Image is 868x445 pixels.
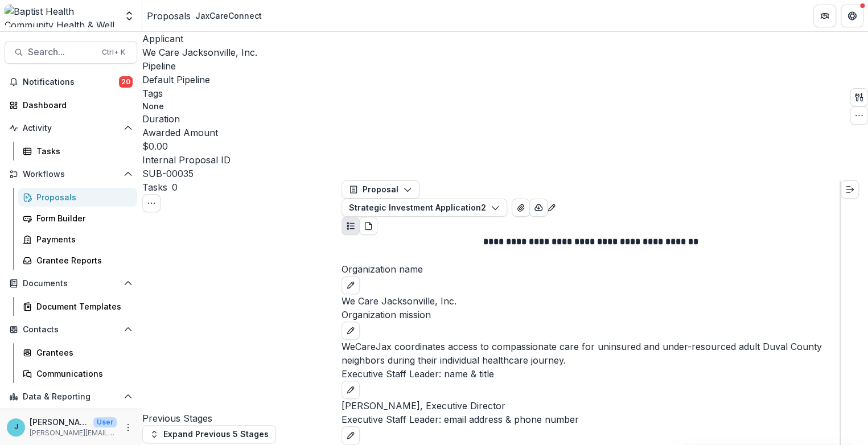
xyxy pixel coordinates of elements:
span: 0 [172,182,178,193]
button: Open Contacts [5,320,137,339]
p: Pipeline [142,59,257,73]
button: edit [342,426,360,444]
div: Ctrl + K [100,46,127,59]
button: Expand right [841,180,859,199]
h3: Tasks [142,180,167,194]
div: Form Builder [36,212,128,224]
p: User [93,417,117,427]
p: [PERSON_NAME] [30,416,89,428]
p: Awarded Amount [142,126,257,139]
span: We Care Jacksonville, Inc. [142,47,257,58]
button: Partners [813,5,836,27]
button: Toggle View Cancelled Tasks [142,194,161,212]
p: We Care Jacksonville, Inc. [342,294,840,308]
p: Organization name [342,262,840,276]
p: None [142,100,164,112]
div: Proposals [147,9,191,23]
h4: Previous Stages [142,411,342,425]
p: [PERSON_NAME], Executive Director [342,399,840,413]
button: Open Data & Reporting [5,388,137,406]
p: Duration [142,112,257,126]
button: Open Activity [5,119,137,137]
button: More [121,421,135,434]
div: Jennifer [14,423,18,431]
div: Payments [36,233,128,245]
p: [PERSON_NAME][EMAIL_ADDRESS][PERSON_NAME][DOMAIN_NAME] [30,428,117,438]
div: Communications [36,368,128,380]
div: Grantees [36,347,128,359]
button: PDF view [359,217,377,235]
button: Plaintext view [342,217,360,235]
button: Edit as form [547,200,556,213]
div: Tasks [36,145,128,157]
div: Proposals [36,191,128,203]
button: Open Workflows [5,165,137,183]
span: Data & Reporting [23,392,119,402]
p: Applicant [142,32,257,46]
span: 20 [119,76,133,88]
button: Get Help [841,5,863,27]
p: Executive Staff Leader: name & title [342,367,840,381]
button: Open entity switcher [121,5,137,27]
p: Default Pipeline [142,73,210,86]
p: $0.00 [142,139,168,153]
p: SUB-00035 [142,167,194,180]
div: Document Templates [36,300,128,312]
span: Workflows [23,170,119,179]
p: Organization mission [342,308,840,322]
button: edit [342,322,360,340]
button: edit [342,381,360,399]
span: Notifications [23,77,119,87]
nav: breadcrumb [147,7,266,24]
p: Internal Proposal ID [142,153,257,167]
img: Baptist Health Community Health & Well Being logo [5,5,117,27]
div: JaxCareConnect [195,10,262,22]
p: Tags [142,86,257,100]
span: Search... [28,47,95,57]
button: edit [342,276,360,294]
div: Grantee Reports [36,254,128,266]
p: WeCareJax coordinates access to compassionate care for uninsured and under-resourced adult Duval ... [342,340,840,367]
span: Contacts [23,325,119,335]
p: Executive Staff Leader: email address & phone number [342,413,840,426]
span: Documents [23,279,119,289]
button: Expand Previous 5 Stages [142,425,276,443]
button: Open Documents [5,274,137,292]
button: View Attached Files [512,199,530,217]
div: Dashboard [23,99,128,111]
span: Activity [23,123,119,133]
